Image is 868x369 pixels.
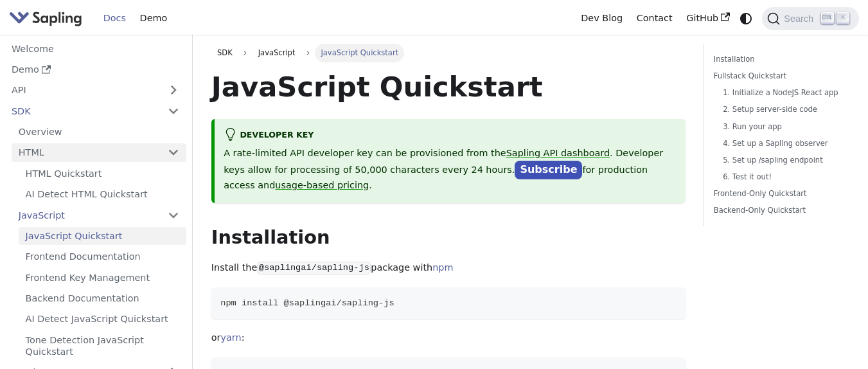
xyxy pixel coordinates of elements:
a: JavaScript Quickstart [19,227,186,246]
a: Tone Detection JavaScript Quickstart [19,330,186,361]
a: 5. Set up /sapling endpoint [723,154,840,166]
span: SDK [217,48,233,57]
a: Subscribe [515,161,582,179]
a: AI Detect JavaScript Quickstart [19,310,186,328]
img: Sapling.ai [9,9,82,28]
a: Sapling API dashboard [506,148,610,158]
a: API [4,81,161,100]
a: SDK [211,44,238,62]
a: 1. Initialize a NodeJS React app [723,87,840,99]
p: Install the package with [211,260,686,276]
a: HTML Quickstart [19,164,186,183]
a: Backend Documentation [19,289,186,308]
span: npm install @saplingai/sapling-js [220,298,394,308]
a: Frontend Key Management [19,268,186,287]
a: SDK [4,102,161,120]
a: GitHub [679,8,736,28]
nav: Breadcrumbs [211,44,686,62]
a: Welcome [4,39,186,58]
a: AI Detect HTML Quickstart [19,185,186,204]
a: Frontend-Only Quickstart [714,188,845,200]
a: HTML [12,143,186,162]
button: Expand sidebar category 'API' [161,81,186,100]
a: 4. Set up a Sapling observer [723,138,840,150]
a: Contact [630,8,680,28]
kbd: K [837,12,849,24]
a: Overview [12,123,186,141]
button: Collapse sidebar category 'SDK' [161,102,186,120]
a: usage-based pricing [275,180,369,190]
code: @saplingai/sapling-js [257,262,371,274]
span: JavaScript [252,44,301,62]
a: Sapling.ai [9,9,87,28]
a: Demo [133,8,174,28]
a: 6. Test it out! [723,171,840,183]
a: Fullstack Quickstart [714,70,845,82]
a: JavaScript [12,206,186,224]
a: 3. Run your app [723,121,840,133]
button: Switch between dark and light mode (currently system mode) [737,9,756,28]
button: Search (Ctrl+K) [762,7,858,30]
a: 2. Setup server-side code [723,104,840,116]
p: A rate-limited API developer key can be provisioned from the . Developer keys allow for processin... [224,146,676,194]
div: Developer Key [224,128,676,143]
a: Installation [714,53,845,66]
h1: JavaScript Quickstart [211,69,686,104]
span: Search [780,14,821,24]
a: yarn [221,332,242,343]
a: Docs [96,8,133,28]
span: JavaScript Quickstart [315,44,404,62]
a: Demo [4,60,186,79]
p: or : [211,330,686,346]
a: Dev Blog [574,8,629,28]
a: npm [432,262,453,273]
a: Frontend Documentation [19,248,186,266]
a: Backend-Only Quickstart [714,204,845,217]
h2: Installation [211,226,686,249]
